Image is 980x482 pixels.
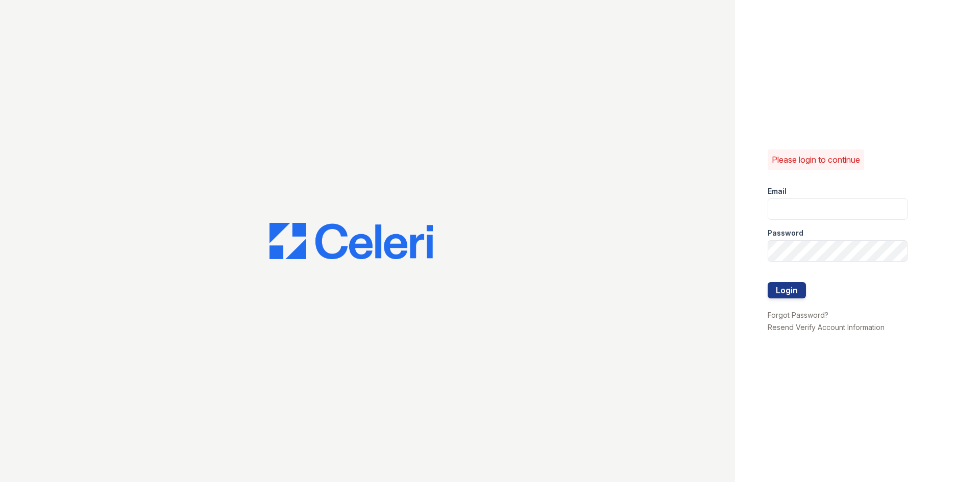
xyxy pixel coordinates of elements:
a: Resend Verify Account Information [768,323,885,332]
label: Email [768,186,787,196]
img: CE_Logo_Blue-a8612792a0a2168367f1c8372b55b34899dd931a85d93a1a3d3e32e68fde9ad4.png [269,223,433,260]
p: Please login to continue [772,154,860,166]
a: Forgot Password? [768,311,828,319]
label: Password [768,228,803,238]
button: Login [768,282,806,298]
